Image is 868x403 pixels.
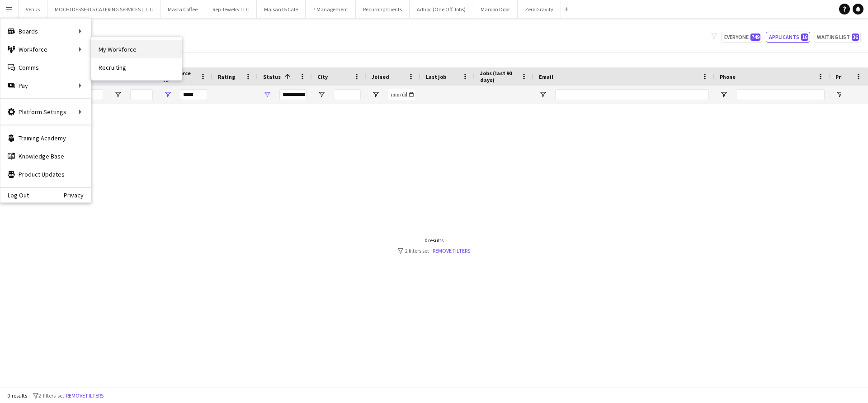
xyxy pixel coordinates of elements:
span: Profile [835,73,854,80]
input: Last Name Filter Input [130,89,153,100]
a: Remove filters [433,247,470,254]
div: 2 filters set [398,247,470,254]
button: Everyone749 [721,32,762,43]
button: Adhoc (One Off Jobs) [410,0,473,18]
span: 36 [852,34,859,41]
input: Email Filter Input [555,89,709,100]
button: 7 Management [306,0,356,18]
button: Maroon Door [473,0,518,18]
button: Open Filter Menu [164,91,172,99]
button: Open Filter Menu [317,91,325,99]
button: Open Filter Menu [835,91,844,99]
button: Open Filter Menu [114,91,122,99]
a: My Workforce [91,40,182,58]
button: Recurring Clients [356,0,410,18]
button: Maisan15 Cafe [257,0,306,18]
div: Boards [0,22,91,40]
button: Open Filter Menu [720,91,728,99]
input: City Filter Input [334,89,361,100]
span: 749 [750,34,760,41]
a: Recruiting [91,58,182,77]
span: Email [539,73,553,80]
a: Training Academy [0,129,91,147]
button: MOCHI DESSERTS CATERING SERVICES L.L.C [47,0,160,18]
a: Product Updates [0,165,91,183]
button: Waiting list36 [814,32,861,43]
input: Joined Filter Input [388,89,415,100]
button: Rep Jewelry LLC [205,0,257,18]
button: Venus [19,0,47,18]
input: First Name Filter Input [80,89,103,100]
span: Joined [372,73,389,80]
button: Open Filter Menu [263,91,271,99]
div: Pay [0,77,91,95]
span: Status [263,73,281,80]
button: Applicants16 [766,32,810,43]
button: Remove filters [64,391,105,401]
div: Platform Settings [0,103,91,121]
span: 16 [801,34,808,41]
button: Zero Gravity [518,0,561,18]
span: Jobs (last 90 days) [480,70,517,83]
a: Privacy [64,192,91,199]
span: 2 filters set [38,392,64,399]
button: Open Filter Menu [539,91,547,99]
a: Knowledge Base [0,147,91,165]
span: Phone [720,73,736,80]
input: Workforce ID Filter Input [180,89,207,100]
div: 0 results [398,237,470,244]
div: Workforce [0,40,91,58]
a: Comms [0,58,91,77]
a: Log Out [0,192,29,199]
span: Last job [426,73,446,80]
span: City [317,73,328,80]
button: Open Filter Menu [372,91,380,99]
span: Rating [218,73,235,80]
input: Phone Filter Input [736,89,825,100]
button: Masra Coffee [160,0,205,18]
